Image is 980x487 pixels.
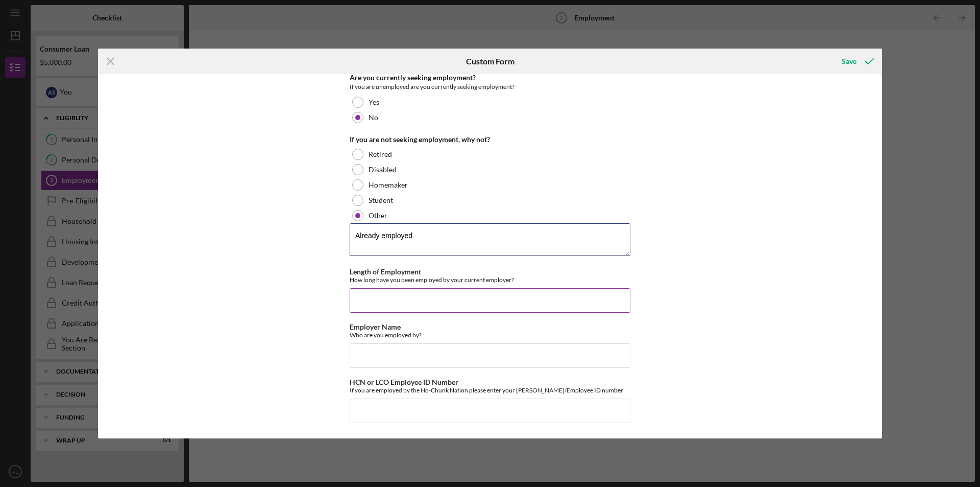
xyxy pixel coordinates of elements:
button: Save [831,51,882,72]
label: Yes [369,98,379,106]
div: If you are employed by the Ho-Chunk Nation please enter your [PERSON_NAME]/Employee ID number [350,386,630,394]
h6: Custom Form [466,57,514,66]
label: Disabled [369,166,397,174]
label: No [369,113,378,122]
div: Who are you employed by? [350,331,630,339]
label: Employer Name [350,322,401,331]
label: Length of Employment [350,267,421,276]
label: Other [369,212,387,220]
div: How long have you been employed by your current employer? [350,276,630,284]
textarea: Already employed [350,223,630,256]
label: Homemaker [369,181,408,189]
div: If you are not seeking employment, why not? [350,135,630,144]
div: If you are unemployed are you currently seeking employment? [350,82,630,92]
label: Retired [369,150,392,158]
label: Student [369,196,393,204]
label: HCN or LCO Employee ID Number [350,378,458,386]
div: Save [842,51,856,72]
div: Are you currently seeking employment? [350,74,630,82]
